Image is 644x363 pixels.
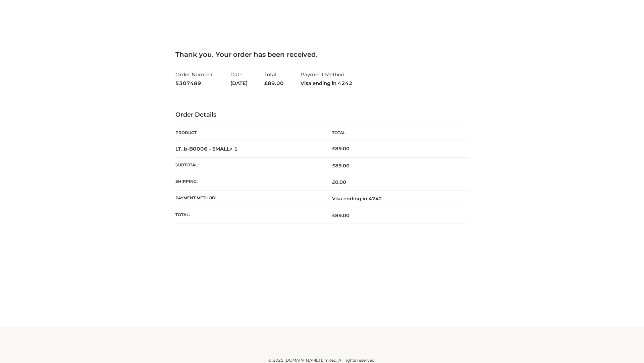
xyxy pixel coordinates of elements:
span: £ [332,146,335,152]
th: Total [322,125,469,140]
li: Total: [264,69,284,89]
bdi: 89.00 [332,146,350,152]
th: Product [175,125,322,140]
strong: × 1 [230,146,238,152]
strong: [DATE] [230,79,248,88]
span: £ [332,163,335,169]
span: 89.00 [264,80,284,86]
span: £ [264,80,268,86]
strong: 5307489 [175,79,214,88]
th: Shipping: [175,174,322,191]
li: Payment Method: [301,69,353,89]
span: £ [332,212,335,218]
span: 89.00 [332,212,350,218]
strong: LT_b-B0006 - SMALL [175,146,238,152]
th: Payment method: [175,191,322,207]
li: Order Number: [175,69,214,89]
h3: Thank you. Your order has been received. [175,50,469,58]
span: £ [332,179,335,185]
h3: Order Details [175,111,469,119]
td: Visa ending in 4242 [322,191,469,207]
strong: Visa ending in 4242 [301,79,353,88]
bdi: 0.00 [332,179,346,185]
li: Date: [230,69,248,89]
th: Total: [175,207,322,224]
span: 89.00 [332,163,350,169]
th: Subtotal: [175,157,322,174]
